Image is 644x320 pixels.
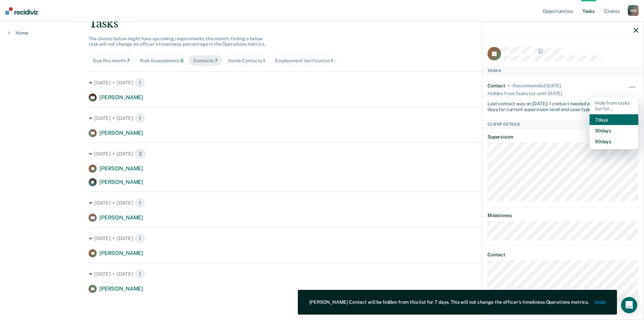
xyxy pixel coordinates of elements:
[487,213,638,218] dt: Milestones
[5,7,38,15] img: Recidiviz
[89,113,555,124] div: [DATE] • [DATE]
[215,58,218,63] span: 7
[594,299,605,305] button: Undo
[590,114,638,125] button: 7 days
[487,88,562,98] div: Hidden from Tasks list until [DATE]
[181,58,184,63] span: 0
[590,136,638,147] button: 90 days
[512,83,560,89] div: Recommended in 17 days
[99,94,143,101] span: [PERSON_NAME]
[263,58,265,63] span: 1
[508,83,510,89] div: •
[89,269,555,279] div: [DATE] • [DATE]
[8,30,28,36] a: Home
[127,58,130,63] span: 7
[487,134,638,140] dt: Supervision
[89,36,265,47] span: The clients below might have upcoming requirements this month. Hiding a below task will not chang...
[89,77,555,88] div: [DATE] • [DATE]
[309,299,589,305] div: [PERSON_NAME] Contact will be hidden from this list for 7 days. This will not change the officer'...
[135,233,145,244] span: 1
[99,179,143,185] span: [PERSON_NAME]
[89,197,555,208] div: [DATE] • [DATE]
[228,58,265,64] div: Home Contacts
[628,5,639,16] div: M M
[99,285,143,292] span: [PERSON_NAME]
[89,148,555,159] div: [DATE] • [DATE]
[99,214,143,221] span: [PERSON_NAME]
[135,269,145,279] span: 1
[590,125,638,136] button: 30 days
[135,197,145,208] span: 1
[331,58,333,63] span: 1
[275,58,333,64] div: Employment Verification
[99,165,143,172] span: [PERSON_NAME]
[140,58,184,64] div: Risk Assessments
[89,17,555,30] div: Tasks
[621,297,637,313] div: Open Intercom Messenger
[590,98,638,114] div: Hide from tasks list for...
[487,98,613,112] div: Last contact was on [DATE]; 1 contact needed every 45 days for current supervision level and case...
[135,148,146,159] span: 2
[99,250,143,256] span: [PERSON_NAME]
[135,77,145,88] span: 1
[89,233,555,244] div: [DATE] • [DATE]
[99,130,143,136] span: [PERSON_NAME]
[487,252,638,258] dt: Contact
[487,83,505,89] div: Contact
[193,58,218,64] div: Contacts
[482,120,644,128] div: Client Details
[93,58,130,64] div: Due this month
[482,66,644,74] div: Tasks
[135,113,145,124] span: 1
